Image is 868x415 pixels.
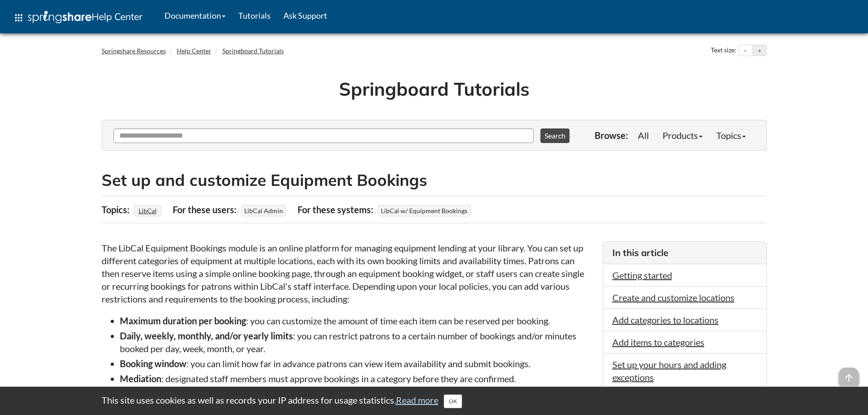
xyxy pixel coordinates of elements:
[120,358,186,369] strong: Booking window
[102,241,594,305] p: The LibCal Equipment Bookings module is an online platform for managing equipment lending at your...
[120,314,594,327] li: : you can customize the amount of time each item can be reserved per booking.
[7,4,149,31] a: apps Help Center
[612,337,704,348] a: Add items to categories
[13,12,24,23] span: apps
[177,47,211,55] a: Help Center
[241,205,286,216] span: LibCal Admin
[222,47,284,55] a: Springboard Tutorials
[232,4,277,27] a: Tutorials
[137,204,158,217] a: LibCal
[102,201,132,218] div: Topics:
[102,47,166,55] a: Springshare Resources
[595,129,628,142] p: Browse:
[839,369,859,379] a: arrow_upward
[378,205,471,216] span: LibCal w/ Equipment Bookings
[612,246,757,259] h3: In this article
[739,45,752,56] button: Decrease text size
[120,372,594,385] li: : designated staff members must approve bookings in a category before they are confirmed.
[540,128,570,143] button: Search
[612,292,734,303] a: Create and customize locations
[612,314,719,325] a: Add categories to locations
[612,359,726,383] a: Set up your hours and adding exceptions
[108,76,760,102] h1: Springboard Tutorials
[631,126,656,144] a: All
[709,45,738,56] div: Text size:
[612,270,672,281] a: Getting started
[120,373,161,384] strong: Mediation
[120,357,594,370] li: : you can limit how far in advance patrons can view item availability and submit bookings.
[753,45,766,56] button: Increase text size
[28,11,92,23] img: Springshare
[173,201,239,218] div: For these users:
[120,315,246,326] strong: Maximum duration per booking
[92,10,143,22] span: Help Center
[120,330,293,341] strong: Daily, weekly, monthly, and/or yearly limits
[298,201,375,218] div: For these systems:
[277,4,334,27] a: Ask Support
[444,395,462,408] button: Close
[839,368,859,388] span: arrow_upward
[92,394,776,408] div: This site uses cookies as well as records your IP address for usage statistics.
[120,329,594,355] li: : you can restrict patrons to a certain number of bookings and/or minutes booked per day, week, m...
[656,126,709,144] a: Products
[102,169,767,191] h2: Set up and customize Equipment Bookings
[709,126,753,144] a: Topics
[158,4,232,27] a: Documentation
[396,395,438,405] a: Read more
